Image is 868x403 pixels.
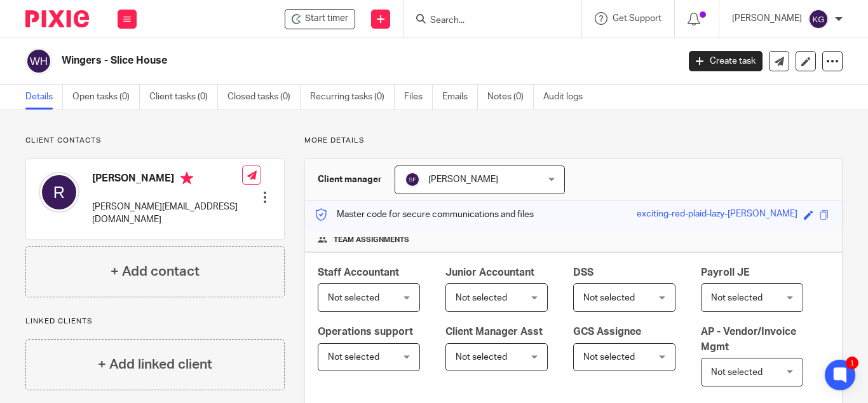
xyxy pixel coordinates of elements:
span: Start timer [305,12,348,25]
a: Details [25,85,63,110]
a: Create task [689,51,763,71]
p: More details [304,136,843,146]
span: Not selected [328,353,379,362]
input: Search [429,15,543,27]
span: Get Support [613,14,661,23]
span: DSS [573,267,593,278]
h4: + Add linked client [98,355,212,374]
img: svg%3E [39,172,79,213]
i: Primary [180,172,193,185]
a: Closed tasks (0) [227,85,301,110]
div: Wingers - Slice House [285,9,355,29]
span: Client Manager Asst [445,327,543,337]
img: svg%3E [405,172,420,187]
p: Master code for secure communications and files [315,208,534,221]
a: Emails [442,85,478,110]
h4: [PERSON_NAME] [92,172,242,188]
a: Client tasks (0) [149,85,218,110]
p: [PERSON_NAME][EMAIL_ADDRESS][DOMAIN_NAME] [92,201,242,227]
img: Pixie [25,10,89,27]
span: Not selected [711,293,763,302]
a: Recurring tasks (0) [310,85,395,110]
div: 1 [846,357,858,369]
span: Not selected [456,353,507,362]
span: Junior Accountant [445,267,534,278]
span: Not selected [583,293,635,302]
a: Audit logs [543,85,592,110]
span: [PERSON_NAME] [428,175,498,184]
a: Files [404,85,433,110]
span: Staff Accountant [318,267,399,278]
span: Not selected [328,293,379,302]
a: Open tasks (0) [72,85,140,110]
span: Operations support [318,327,413,337]
h2: Wingers - Slice House [62,54,548,67]
span: Not selected [711,368,763,377]
h3: Client manager [318,173,382,186]
div: exciting-red-plaid-lazy-[PERSON_NAME] [637,208,797,222]
a: Notes (0) [487,85,534,110]
h4: + Add contact [111,262,200,281]
span: Team assignments [334,235,409,245]
span: GCS Assignee [573,327,641,337]
span: Payroll JE [701,267,750,278]
p: Linked clients [25,316,285,327]
span: AP - Vendor/Invoice Mgmt [701,327,796,351]
span: Not selected [456,293,507,302]
img: svg%3E [808,9,829,29]
p: Client contacts [25,136,285,146]
img: svg%3E [25,48,52,74]
span: Not selected [583,353,635,362]
p: [PERSON_NAME] [732,12,802,25]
